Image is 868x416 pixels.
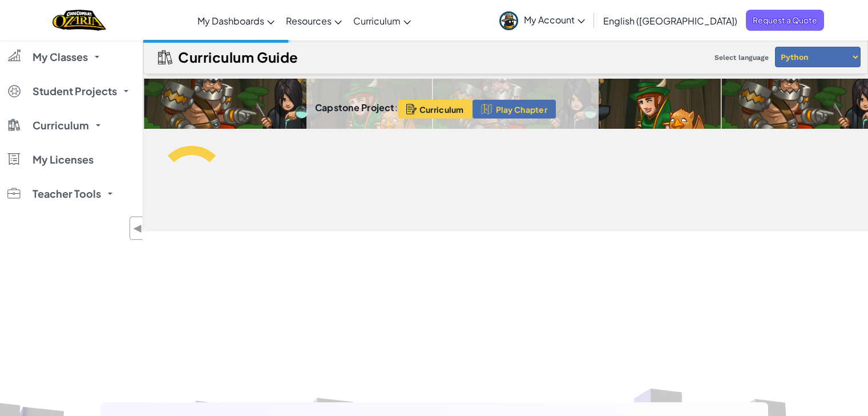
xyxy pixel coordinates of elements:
[33,86,117,96] span: Student Projects
[315,102,398,113] p: :
[603,15,737,27] span: English ([GEOGRAPHIC_DATA])
[33,154,94,165] span: My Licenses
[494,2,591,38] a: My Account
[33,120,89,130] span: Curriculum
[178,49,298,65] h2: Curriculum Guide
[496,105,547,114] span: Play Chapter
[53,9,106,32] img: Home
[192,5,280,36] a: My Dashboards
[197,15,264,27] span: My Dashboards
[473,100,556,119] button: Play Chapter
[597,5,743,36] a: English ([GEOGRAPHIC_DATA])
[53,9,106,32] a: Ozaria by CodeCombat logo
[419,105,464,114] span: Curriculum
[746,10,824,31] a: Request a Quote
[280,5,348,36] a: Resources
[33,52,88,62] span: My Classes
[353,15,401,27] span: Curriculum
[158,50,172,64] img: IconCurriculumGuide.svg
[398,100,473,119] button: Curriculum
[499,11,518,30] img: avatar
[33,189,101,199] span: Teacher Tools
[348,5,417,36] a: Curriculum
[710,49,773,66] span: Select language
[315,101,395,113] b: Capstone Project
[524,14,585,26] span: My Account
[286,15,332,27] span: Resources
[133,220,143,236] span: ◀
